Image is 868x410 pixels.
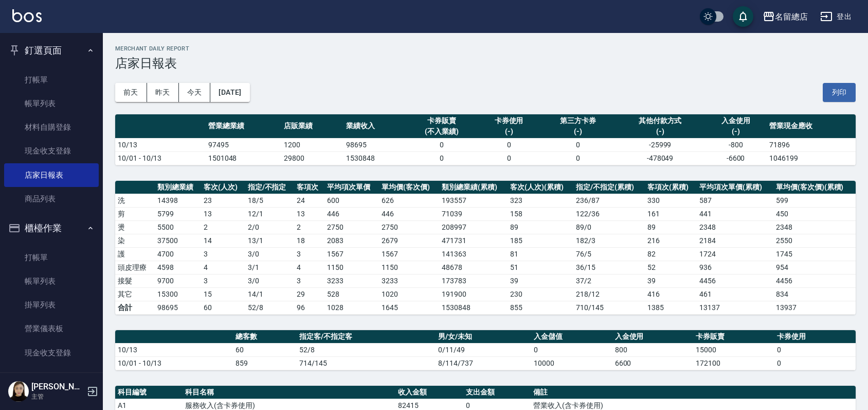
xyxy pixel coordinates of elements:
div: (-) [480,126,537,137]
button: 前天 [115,83,147,102]
h3: 店家日報表 [115,56,856,71]
td: 3 [294,274,324,287]
a: 現金收支登錄 [4,341,99,365]
td: 3233 [379,274,439,287]
td: 0 [531,343,612,356]
td: 染 [115,234,155,247]
td: 10/01 - 10/13 [115,151,206,165]
td: 0 [774,343,856,356]
td: 3 [201,274,245,287]
td: 48678 [439,261,508,274]
td: 714/145 [297,356,436,370]
td: 173783 [439,274,508,287]
td: 218 / 12 [573,287,645,301]
td: 76 / 5 [573,247,645,261]
td: 3 [294,247,324,261]
td: 2 / 0 [245,220,295,234]
td: 98695 [343,138,406,151]
td: 0 [406,151,478,165]
td: -478049 [616,151,704,165]
td: 14 [201,234,245,247]
td: 洗 [115,194,155,207]
td: 3 / 1 [245,261,295,274]
td: 1724 [697,247,773,261]
td: 0 [478,138,540,151]
td: 3 / 0 [245,274,295,287]
div: (不入業績) [408,126,475,137]
td: 2184 [697,234,773,247]
button: 登出 [816,7,856,26]
td: 10000 [531,356,612,370]
td: 29 [294,287,324,301]
td: 1150 [379,261,439,274]
button: 櫃檯作業 [4,215,99,242]
div: (-) [707,126,764,137]
td: 4 [201,261,245,274]
td: 446 [379,207,439,220]
p: 主管 [31,392,84,401]
th: 客次(人次) [201,181,245,194]
td: 0/11/49 [436,343,531,356]
td: 1028 [324,301,379,314]
td: 9700 [155,274,201,287]
td: 230 [508,287,573,301]
td: 626 [379,194,439,207]
td: 39 [508,274,573,287]
th: 科目編號 [115,386,183,399]
td: 合計 [115,301,155,314]
div: 名留總店 [775,10,808,23]
td: 450 [773,207,856,220]
td: -25999 [616,138,704,151]
td: 3 [201,247,245,261]
td: 954 [773,261,856,274]
button: save [733,6,753,27]
td: 52/8 [245,301,295,314]
th: 備註 [531,386,856,399]
th: 科目名稱 [183,386,395,399]
td: 13137 [697,301,773,314]
td: 208997 [439,220,508,234]
td: 2348 [697,220,773,234]
td: 236 / 87 [573,194,645,207]
th: 營業總業績 [206,114,281,139]
td: 39 [645,274,697,287]
div: (-) [618,126,702,137]
a: 帳單列表 [4,92,99,115]
th: 業績收入 [343,114,406,139]
th: 卡券使用 [774,330,856,344]
button: [DATE] [210,83,249,102]
td: 燙 [115,220,155,234]
th: 店販業績 [281,114,343,139]
td: 2750 [324,220,379,234]
td: 52 [645,261,697,274]
button: 今天 [179,83,211,102]
div: 第三方卡券 [542,115,613,126]
th: 男/女/未知 [436,330,531,344]
th: 客項次(累積) [645,181,697,194]
h2: Merchant Daily Report [115,45,856,52]
div: (-) [542,126,613,137]
td: 1530848 [439,301,508,314]
td: -6600 [704,151,767,165]
td: 2348 [773,220,856,234]
th: 單均價(客次價)(累積) [773,181,856,194]
td: 15300 [155,287,201,301]
th: 指定客/不指定客 [297,330,436,344]
td: 8/114/737 [436,356,531,370]
th: 指定/不指定(累積) [573,181,645,194]
table: a dense table [115,181,856,315]
td: 1567 [324,247,379,261]
td: 98695 [155,301,201,314]
td: 13 / 1 [245,234,295,247]
td: 51 [508,261,573,274]
a: 掛單列表 [4,293,99,317]
td: 834 [773,287,856,301]
a: 打帳單 [4,68,99,92]
td: 頭皮理療 [115,261,155,274]
td: 191900 [439,287,508,301]
td: 36 / 15 [573,261,645,274]
td: 5500 [155,220,201,234]
a: 店家日報表 [4,163,99,187]
th: 營業現金應收 [767,114,856,139]
td: 1020 [379,287,439,301]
